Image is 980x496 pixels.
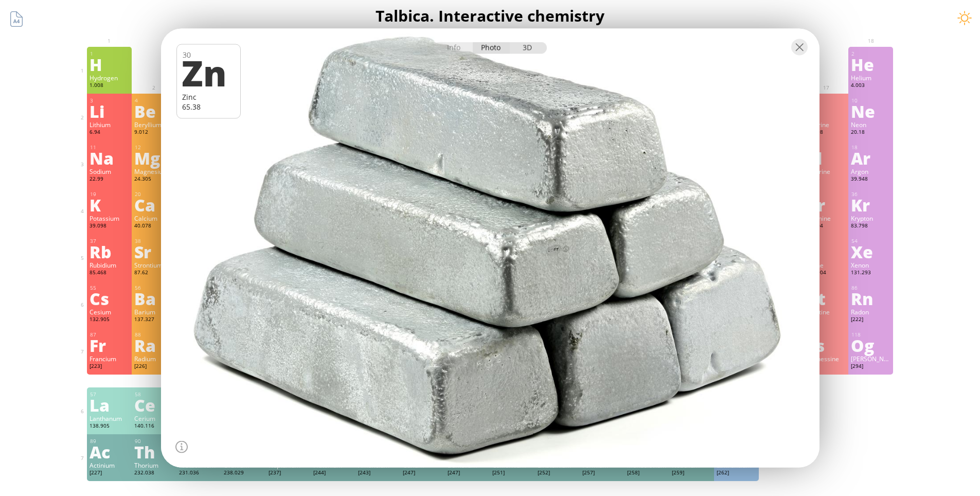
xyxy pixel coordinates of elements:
[182,55,234,90] div: Zn
[90,97,129,104] div: 3
[627,469,667,477] div: [258]
[806,243,846,260] div: I
[90,50,129,57] div: 1
[90,337,129,353] div: Fr
[269,469,308,477] div: [237]
[510,42,547,54] div: 3D
[851,167,890,175] div: Argon
[806,214,846,222] div: Bromine
[134,222,174,231] div: 40.078
[79,5,902,26] h1: Talbica. Interactive chemistry
[134,129,174,137] div: 9.012
[806,363,846,371] div: [293]
[806,355,846,363] div: Tennessine
[851,103,890,119] div: Ne
[851,269,890,277] div: 131.293
[807,331,846,338] div: 117
[134,197,174,213] div: Ca
[134,363,174,371] div: [226]
[851,150,890,166] div: Ar
[90,214,129,222] div: Potassium
[851,175,890,184] div: 39.948
[90,129,129,137] div: 6.94
[851,82,890,90] div: 4.003
[851,285,890,291] div: 86
[90,144,129,151] div: 11
[851,214,890,222] div: Krypton
[134,461,174,469] div: Thorium
[134,469,174,477] div: 232.038
[90,363,129,371] div: [223]
[851,290,890,307] div: Rn
[90,461,129,469] div: Actinium
[807,238,846,244] div: 53
[851,308,890,316] div: Radon
[134,290,174,307] div: Ba
[134,308,174,316] div: Barium
[851,243,890,260] div: Xe
[448,469,487,477] div: [247]
[90,243,129,260] div: Rb
[806,261,846,269] div: Iodine
[806,129,846,137] div: 18.998
[134,120,174,129] div: Beryllium
[134,243,174,260] div: Sr
[90,167,129,175] div: Sodium
[851,331,890,338] div: 118
[806,337,846,353] div: Ts
[851,97,890,104] div: 10
[851,238,890,244] div: 54
[134,167,174,175] div: Magnesium
[851,50,890,57] div: 2
[806,269,846,277] div: 126.904
[358,469,398,477] div: [243]
[90,422,129,431] div: 138.905
[851,144,890,151] div: 18
[851,74,890,82] div: Helium
[582,469,622,477] div: [257]
[179,469,219,477] div: 231.036
[134,269,174,277] div: 87.62
[90,391,129,398] div: 57
[807,97,846,104] div: 9
[806,167,846,175] div: Chlorine
[807,144,846,151] div: 17
[851,222,890,231] div: 83.798
[313,469,353,477] div: [244]
[90,191,129,198] div: 19
[135,285,174,291] div: 56
[134,214,174,222] div: Calcium
[134,175,174,184] div: 24.305
[851,363,890,371] div: [294]
[90,438,129,445] div: 89
[90,444,129,460] div: Ac
[182,102,235,112] div: 65.38
[806,197,846,213] div: Br
[134,422,174,431] div: 140.116
[134,414,174,422] div: Cerium
[806,103,846,119] div: F
[403,469,442,477] div: [247]
[851,129,890,137] div: 20.18
[224,469,263,477] div: 238.029
[851,337,890,353] div: Og
[90,222,129,231] div: 39.098
[806,150,846,166] div: Cl
[134,103,174,119] div: Be
[806,290,846,307] div: At
[90,469,129,477] div: [227]
[851,191,890,198] div: 36
[90,290,129,307] div: Cs
[806,308,846,316] div: Astatine
[434,42,473,54] div: Info
[90,397,129,413] div: La
[135,331,174,338] div: 88
[851,120,890,129] div: Neon
[851,316,890,324] div: [222]
[135,97,174,104] div: 4
[717,469,756,477] div: [262]
[134,261,174,269] div: Strontium
[134,316,174,324] div: 137.327
[851,355,890,363] div: [PERSON_NAME]
[806,222,846,231] div: 79.904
